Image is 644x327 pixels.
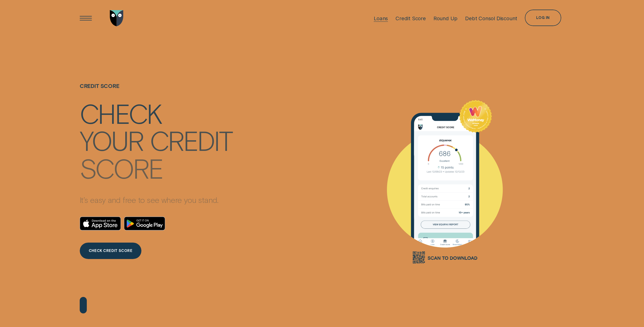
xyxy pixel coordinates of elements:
[80,100,162,126] div: Check
[78,10,94,27] button: Open Menu
[433,15,458,21] div: Round Up
[374,15,388,21] div: Loans
[80,155,163,180] div: score
[80,99,232,175] h4: Check your credit score
[80,243,141,259] a: CHECK CREDIT SCORE
[80,195,232,205] p: It’s easy and free to see where you stand.
[110,10,123,27] img: Wisr
[150,128,232,153] div: credit
[396,15,426,21] div: Credit Score
[124,217,165,230] a: Android App on Google Play
[525,10,561,26] button: Log in
[80,128,143,153] div: your
[80,217,121,230] a: Download on the App Store
[80,83,232,99] h1: Credit Score
[465,15,517,21] div: Debt Consol Discount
